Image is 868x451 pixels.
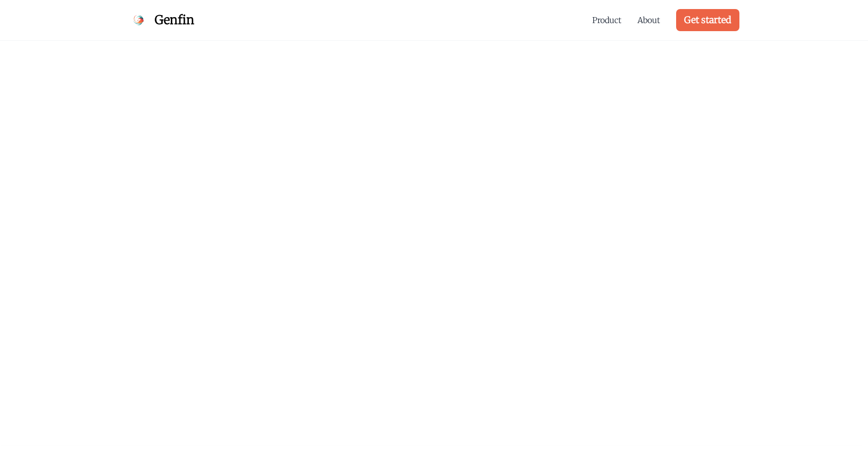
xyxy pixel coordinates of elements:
a: Genfin [129,10,194,30]
a: About [637,14,660,26]
a: Get started [676,9,739,31]
span: Genfin [155,12,194,28]
img: Genfin Logo [129,10,149,30]
a: Product [592,14,621,26]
